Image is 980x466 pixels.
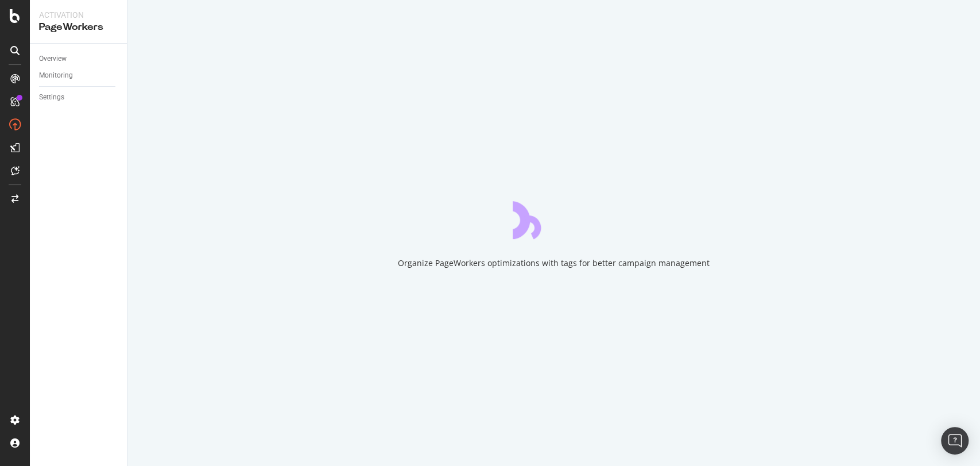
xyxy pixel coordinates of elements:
[39,70,73,82] div: Monitoring
[39,91,64,103] div: Settings
[39,70,119,82] a: Monitoring
[941,427,969,455] div: Open Intercom Messenger
[39,91,119,103] a: Settings
[513,198,595,239] div: animation
[398,257,710,269] div: Organize PageWorkers optimizations with tags for better campaign management
[39,21,118,34] div: PageWorkers
[39,53,119,65] a: Overview
[39,9,118,21] div: Activation
[39,53,67,65] div: Overview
